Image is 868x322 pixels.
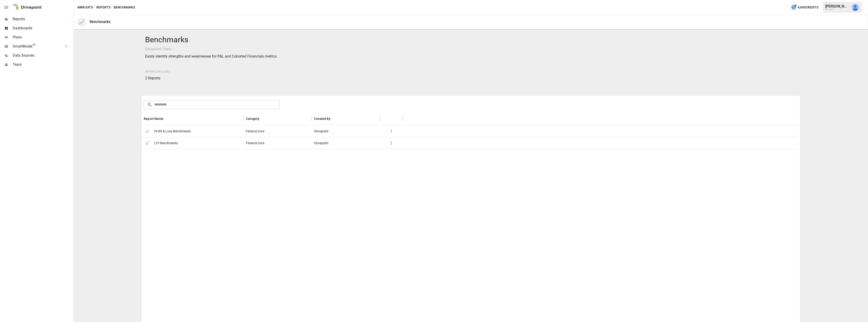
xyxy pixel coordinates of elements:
button: Sort [164,116,170,122]
p: Drivepoint Team [145,46,797,52]
p: Easily identify strengths and weaknesses for P&L and Cohorted Financials metrics. [145,54,797,59]
span: Team [13,62,73,67]
div: Immi Eats [825,8,849,10]
span: ™ [32,43,36,49]
button: Sort [331,116,337,122]
button: 4,693Credits [789,3,820,12]
span: 📈 [144,128,151,135]
div: / [94,5,95,10]
span: 📈 [144,140,151,146]
span: Plans [13,35,73,40]
div: / [111,5,113,10]
span: LTV Benchmarks [154,137,178,149]
span: Data Sources [13,53,73,58]
button: Immi Eats [77,5,93,10]
span: Reports [13,16,73,22]
div: Finance Core [244,125,312,137]
span: Profit & Loss Benchmarks [154,126,191,137]
button: Sort [260,116,266,122]
span: Reports Included [145,70,170,73]
button: Reports [96,5,110,10]
button: Kevin Chanthasiriphan [849,1,862,14]
div: Drivepoint [312,137,380,149]
img: Kevin Chanthasiriphan [852,4,859,11]
span: SmartModel [13,44,60,49]
div: Finance Core [244,137,312,149]
div: Category [246,117,259,121]
span: Dashboards [13,25,73,31]
p: 2 Reports [145,75,170,81]
div: 📈 [77,18,86,26]
div: Drivepoint [312,125,380,137]
h4: Benchmarks [145,35,797,45]
div: Benchmarks [90,20,111,24]
span: 4,693 Credits [798,5,818,10]
div: Created By [314,117,330,121]
div: Report Name [144,117,163,121]
div: [PERSON_NAME] [825,4,849,8]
